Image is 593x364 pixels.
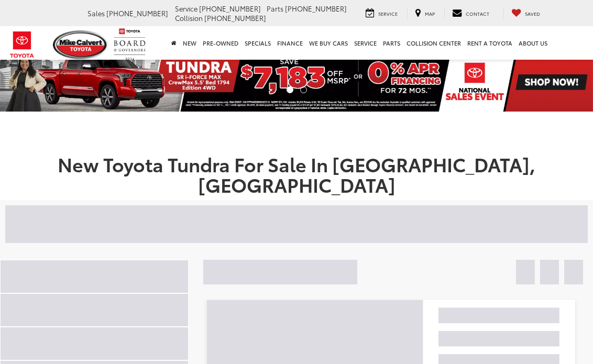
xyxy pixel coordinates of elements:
a: Service [351,26,380,60]
span: Parts [267,4,283,13]
span: [PHONE_NUMBER] [106,8,168,18]
span: [PHONE_NUMBER] [285,4,347,13]
a: WE BUY CARS [306,26,351,60]
a: Map [407,8,443,19]
img: Toyota [3,28,42,62]
a: Collision Center [403,26,464,60]
a: Service [358,8,405,19]
span: [PHONE_NUMBER] [199,4,261,13]
a: Home [168,26,180,60]
a: Rent a Toyota [464,26,515,60]
img: Mike Calvert Toyota [53,30,108,59]
a: New [180,26,200,60]
a: Contact [444,8,497,19]
a: Finance [274,26,306,60]
span: Sales [87,8,105,18]
a: Parts [380,26,403,60]
span: Collision [175,13,203,23]
span: Contact [466,10,489,17]
span: Service [378,10,398,17]
a: My Saved Vehicles [503,8,548,19]
span: Saved [525,10,540,17]
span: Map [425,10,435,17]
span: [PHONE_NUMBER] [204,13,266,23]
span: Service [175,4,197,13]
a: Pre-Owned [200,26,241,60]
a: Specials [241,26,274,60]
a: About Us [515,26,551,60]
